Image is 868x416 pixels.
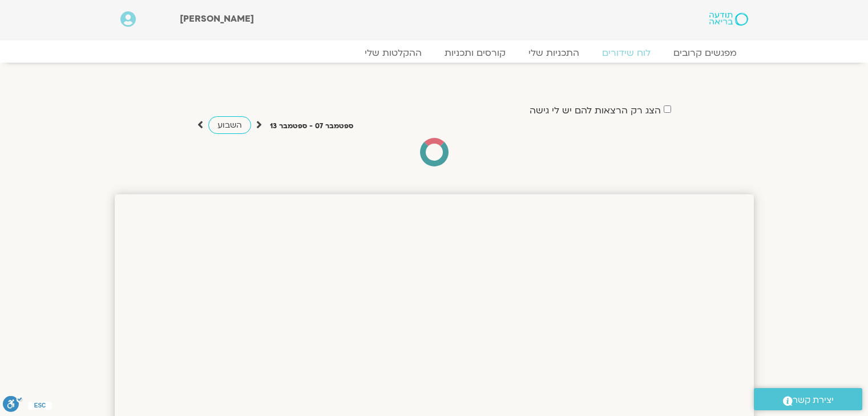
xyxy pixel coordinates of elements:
[754,388,862,410] a: יצירת קשר
[433,47,517,59] a: קורסים ותכניות
[662,47,748,59] a: מפגשים קרובים
[353,47,433,59] a: ההקלטות שלי
[180,13,254,25] span: [PERSON_NAME]
[208,116,251,134] a: השבוע
[793,393,834,408] span: יצירת קשר
[217,120,242,130] span: השבוע
[270,120,353,132] p: ספטמבר 07 - ספטמבר 13
[591,47,662,59] a: לוח שידורים
[120,47,748,59] nav: Menu
[530,105,661,116] label: הצג רק הרצאות להם יש לי גישה
[517,47,591,59] a: התכניות שלי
